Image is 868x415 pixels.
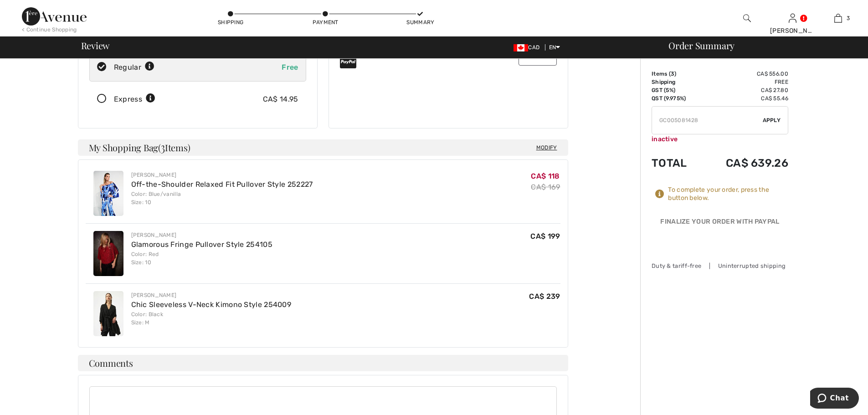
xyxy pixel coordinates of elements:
[652,78,701,86] td: Shipping
[657,41,863,50] div: Order Summary
[652,217,788,231] div: Finalize Your Order with PayPal
[652,107,763,134] input: Promo code
[531,183,560,191] s: CA$ 169
[406,18,434,26] div: Summary
[652,70,701,78] td: Items ( )
[158,141,190,154] span: ( Items)
[770,26,815,36] div: [PERSON_NAME]
[652,148,701,179] td: Total
[22,7,87,26] img: 1ère Avenue
[834,13,842,24] img: My Bag
[161,141,165,153] span: 3
[131,240,272,249] a: Glamorous Fringe Pullover Style 254105
[131,310,292,327] div: Color: Black Size: M
[114,62,154,73] div: Regular
[131,231,272,239] div: [PERSON_NAME]
[93,171,123,216] img: Off-the-Shoulder Relaxed Fit Pullover Style 252227
[671,71,674,77] span: 3
[847,14,850,22] span: 3
[549,44,560,51] span: EN
[531,172,560,180] span: CA$ 118
[701,78,788,86] td: Free
[816,13,860,24] a: 3
[536,143,557,152] span: Modify
[530,232,560,241] span: CA$ 199
[81,41,110,50] span: Review
[701,148,788,179] td: CA$ 639.26
[514,44,543,51] span: CAD
[131,180,313,189] a: Off-the-Shoulder Relaxed Fit Pullover Style 252227
[701,94,788,102] td: CA$ 55.46
[282,63,298,72] span: Free
[652,134,788,144] div: inactive
[78,355,568,371] h4: Comments
[652,231,788,251] iframe: PayPal-paypal
[652,261,788,270] div: Duty & tariff-free | Uninterrupted shipping
[652,86,701,94] td: GST (5%)
[217,18,244,26] div: Shipping
[789,13,796,24] img: My Info
[131,291,292,299] div: [PERSON_NAME]
[810,388,859,410] iframe: Opens a widget where you can chat to one of our agents
[131,190,313,206] div: Color: Blue/vanilla Size: 10
[743,13,751,24] img: search the website
[22,26,77,34] div: < Continue Shopping
[701,86,788,94] td: CA$ 27.80
[131,250,272,266] div: Color: Red Size: 10
[701,70,788,78] td: CA$ 556.00
[114,94,155,105] div: Express
[514,44,528,51] img: Canadian Dollar
[668,186,788,202] div: To complete your order, press the button below.
[93,231,123,276] img: Glamorous Fringe Pullover Style 254105
[312,18,339,26] div: Payment
[529,292,560,301] span: CA$ 239
[131,300,292,309] a: Chic Sleeveless V-Neck Kimono Style 254009
[263,94,298,105] div: CA$ 14.95
[131,171,313,179] div: [PERSON_NAME]
[789,14,796,22] a: Sign In
[78,139,568,156] h4: My Shopping Bag
[93,291,123,336] img: Chic Sleeveless V-Neck Kimono Style 254009
[652,94,701,102] td: QST (9.975%)
[763,116,781,124] span: Apply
